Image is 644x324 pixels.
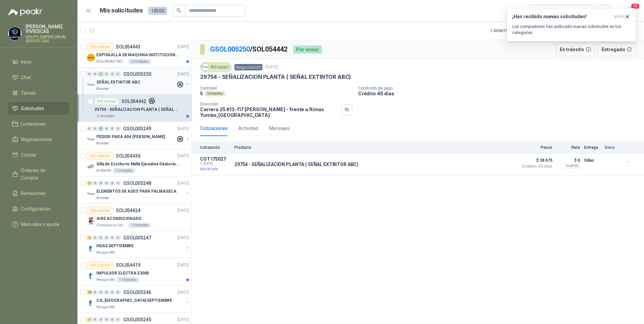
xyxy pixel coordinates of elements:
div: Almatec [200,62,232,72]
div: Por cotizar [87,261,113,269]
p: AIRE ACONDICIONADO [96,216,141,222]
p: / SOL054442 [210,44,288,55]
a: Por cotizarSOL054419[DATE] Company LogoIMPULSOR ELECTRA E3000Perugia SAS1 Unidades [77,258,192,286]
img: Company Logo [87,81,95,89]
p: GSOL005250 [123,72,151,76]
div: 5 Unidades [94,114,118,119]
img: Company Logo [8,27,21,40]
a: 28 0 0 0 0 0 GSOL005246[DATE] Company LogoCA, [GEOGRAPHIC_DATA] SEPTIEMBREPerugia SAS [87,288,190,310]
div: 0 [93,181,98,186]
p: ESPONJILLA DE MAQUINA INSTITUCIONAL-NEGRA X 12 UNIDADES [96,52,180,58]
p: SOL054443 [116,44,140,49]
div: 0 [93,72,98,76]
div: 2 Unidades [128,59,151,64]
span: Manuales y ayuda [21,221,59,228]
p: Perugia SAS [96,304,115,310]
div: Incluido [564,163,580,168]
img: Company Logo [87,54,95,62]
p: Cotización [200,145,230,150]
span: Crédito 45 días [519,164,552,168]
div: 0 [104,235,109,240]
div: 0 [98,181,103,186]
div: 0 [104,126,109,131]
p: [DATE] [178,317,189,323]
div: 0 [110,126,115,131]
p: SOL054436 [116,154,140,158]
div: 0 [110,235,115,240]
p: SOL054419 [116,263,140,267]
div: 0 [87,126,92,131]
p: SOL054424 [116,208,140,213]
p: [DATE] [178,262,189,268]
a: 0 0 1 0 0 0 GSOL005250[DATE] Company LogoSEÑAL EXTINTOR ABCAlmatec [87,70,190,92]
div: 0 [104,181,109,186]
p: SEÑAL EXTINTOR ABC [96,79,140,86]
div: 0 [93,235,98,240]
div: 1 [98,72,103,76]
div: 0 [110,72,115,76]
div: Por cotizar [87,152,113,160]
div: 4 [87,235,92,240]
p: [DATE] [178,153,189,159]
div: 0 [116,72,121,76]
img: Company Logo [87,217,95,225]
span: Órdenes de Compra [21,167,63,182]
div: 0 [93,317,98,322]
p: Carrera 25 #13-117 [PERSON_NAME] - frente a Rimax Yumbo , [GEOGRAPHIC_DATA] [200,106,339,118]
h1: Mis solicitudes [100,6,143,15]
img: Logo peakr [8,8,42,16]
p: SEGURIDAD PROVISER LTDA [96,59,127,64]
div: 0 [87,72,92,76]
button: 19 [624,5,636,17]
p: IMPULSOR ELECTRA E3000 [96,270,149,277]
img: Company Logo [87,245,95,253]
a: Por enviarSOL05444229754 - SEÑALIZACION PLANTA ( SEÑAL EXTINTOR ABC)5 Unidades [77,95,192,122]
p: Adjudicada [200,166,230,172]
p: [DATE] [178,126,189,132]
div: 0 [110,181,115,186]
div: 0 [98,235,103,240]
p: Flete [556,145,580,150]
a: Órdenes de Compra [8,164,69,184]
p: Producto [234,145,515,150]
a: Solicitudes [8,102,69,115]
span: search [176,8,181,13]
span: Configuración [21,205,51,213]
div: 0 [116,181,121,186]
span: C: [DATE] [200,162,230,166]
a: Manuales y ayuda [8,218,69,231]
span: 18500 [148,7,167,15]
p: Dirección [200,102,339,106]
h3: ¡Has recibido nuevas solicitudes! [512,14,611,20]
a: 4 0 0 0 0 0 GSOL005247[DATE] Company LogoHDAS SEPTIEMBREPerugia SAS [87,234,190,255]
p: Almatec [96,86,109,92]
span: Negociación [234,64,262,70]
a: GSOL005250 [210,45,250,53]
div: Por enviar [94,97,119,105]
p: Los compradores han publicado nuevas solicitudes en tus categorías. [512,24,630,36]
p: 5 [200,91,203,96]
div: Por cotizar [87,43,113,51]
p: 29754 - SEÑALIZACION PLANTA ( SEÑAL EXTINTOR ABC) [94,106,178,113]
div: Cotizaciones [200,125,228,132]
span: 19 [631,3,640,9]
div: Mensajes [269,125,290,132]
a: 0 0 5 0 0 0 GSOL005249[DATE] Company LogoPEDIDO PARA A54 [PERSON_NAME]Almatec [87,125,190,146]
div: 0 [93,290,98,295]
a: Tareas [8,87,69,99]
div: 5 [98,126,103,131]
div: 11 [87,181,92,186]
a: Cotizar [8,149,69,161]
p: [DATE] [178,235,189,241]
p: Docs [605,145,618,150]
p: [DATE] [178,71,189,77]
div: 0 [93,126,98,131]
div: 0 [116,235,121,240]
div: 0 [104,290,109,295]
div: Por enviar [293,45,322,54]
img: Company Logo [87,163,95,171]
p: 29754 - SEÑALIZACION PLANTA ( SEÑAL EXTINTOR ABC) [200,73,351,80]
div: 0 [116,290,121,295]
p: CA, [GEOGRAPHIC_DATA] SEPTIEMBRE [96,297,172,304]
img: Company Logo [87,135,95,143]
